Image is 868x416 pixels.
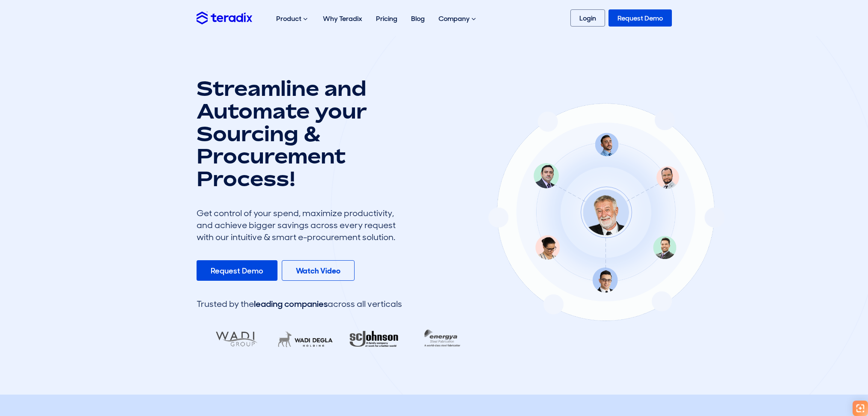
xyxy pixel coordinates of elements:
h1: Streamline and Automate your Sourcing & Procurement Process! [197,77,402,190]
span: leading companies [254,298,328,309]
a: Blog [404,5,432,32]
div: Product [269,5,316,33]
a: Request Demo [197,260,277,281]
div: Trusted by the across all verticals [197,298,402,310]
a: Request Demo [608,9,672,27]
b: Watch Video [296,266,340,276]
a: Watch Video [282,260,355,281]
img: RA [269,325,338,353]
div: Get control of your spend, maximize productivity, and achieve bigger savings across every request... [197,207,402,243]
div: Company [432,5,484,33]
img: Teradix logo [197,12,252,24]
img: Bariq [337,325,407,353]
a: Why Teradix [316,5,369,32]
a: Login [570,9,605,27]
a: Pricing [369,5,404,32]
